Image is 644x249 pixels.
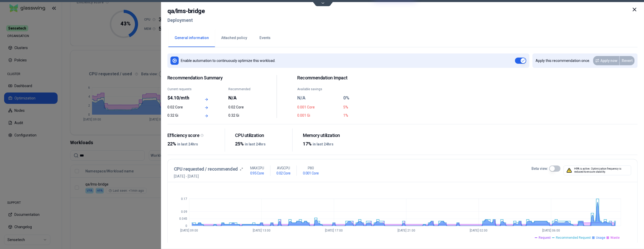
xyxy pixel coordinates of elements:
tspan: [DATE] 13:00 [253,229,270,233]
h1: 0.02 Core [277,171,291,176]
p: MAX CPU [250,165,264,171]
button: Events [253,29,277,47]
tspan: [DATE] 09:00 [180,229,198,233]
p: Enable automation to continuously optimize this workload. [181,58,275,63]
h2: Recommendation Impact [297,75,386,81]
p: Apply this recommendation once. [536,58,590,63]
div: Current requests [167,87,195,91]
tspan: [DATE] 02:00 [470,229,488,233]
div: $4.10/mth [167,94,195,102]
div: 5% [343,105,386,110]
p: P80 [308,165,314,171]
span: [DATE] - [DATE] [174,174,243,179]
div: 25% [235,140,288,147]
div: CPU utilization [235,133,288,139]
p: AVG CPU [277,165,290,171]
div: HPA is active. Optimization frequency is reduced to ensure stability. [564,165,631,175]
div: N/A [229,94,256,102]
span: in last 24hrs [245,142,266,146]
div: Recommended [229,87,256,91]
h2: Deployment [167,16,205,25]
div: 1% [343,113,386,118]
div: 17% [303,140,356,147]
h2: qa / lms-bridge [167,6,205,16]
span: in last 24hrs [313,142,334,146]
h3: CPU requested / recommended [174,165,238,173]
label: Beta view: [531,166,548,171]
div: 0.02 Core [167,105,195,110]
div: 0.32 Gi [229,113,256,118]
div: 22% [167,140,221,147]
div: Memory utilization [303,133,356,139]
span: Usage [596,236,605,240]
tspan: [DATE] 21:00 [397,229,415,233]
span: Request [539,236,551,240]
span: in last 24hrs [177,142,198,146]
div: 0.32 Gi [167,113,195,118]
tspan: [DATE] 06:00 [542,229,560,233]
button: General information [168,29,215,47]
div: 0.02 Core [229,105,256,110]
tspan: 0.17 [181,197,187,201]
div: 0.001 Gi [297,113,340,118]
div: 0% [343,94,386,102]
tspan: 0.09 [181,210,187,214]
span: Recommended Request [556,236,591,240]
tspan: [DATE] 17:00 [325,229,343,233]
div: Available savings [297,87,340,91]
tspan: 0 [185,224,187,228]
div: 0.001 Core [297,105,340,110]
div: Efficiency score [167,133,221,139]
span: Waste [610,236,620,240]
h1: 0.001 Core [303,171,319,176]
span: Recommendation Summary [167,75,256,81]
tspan: 0.045 [179,217,187,220]
div: N/A [297,94,340,102]
h1: 0.95 Core [250,171,264,176]
button: Attached policy [215,29,253,47]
